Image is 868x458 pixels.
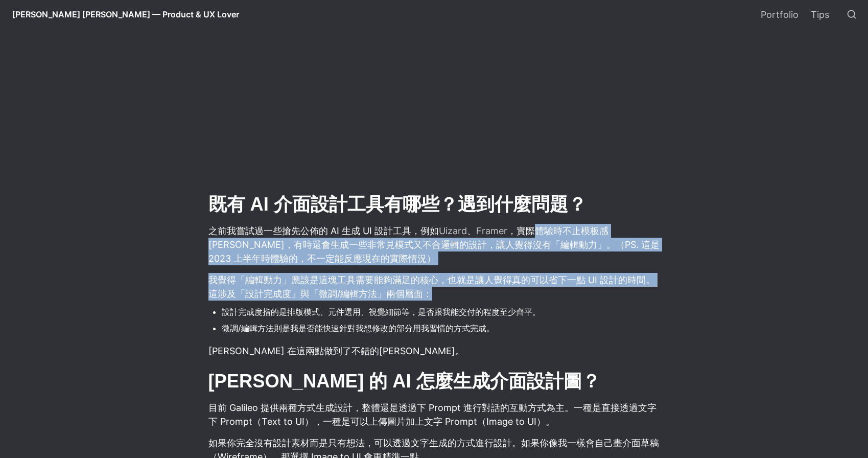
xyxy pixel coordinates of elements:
[207,342,661,359] p: [PERSON_NAME] 在這兩點做到了不錯的[PERSON_NAME]。
[207,399,661,430] p: 目前 Galileo 提供兩種方式生成設計，整體還是透過下 Prompt 進行對話的互動方式為主。一種是直接透過文字下 Prompt（Text to UI），一種是可以上傳圖片加上文字 Prom...
[222,304,661,319] li: 設計完成度指的是排版模式、元件選用、視覺細節等，是否跟我能交付的程度至少齊平。
[207,222,661,267] p: 之前我嘗試過一些搶先公佈的 AI 生成 UI 設計工具，例如 、 ，實際體驗時不止模板感[PERSON_NAME]，有時還會生成一些非常見模式又不合邏輯的設計，讓人覺得沒有「編輯動力」。（PS....
[12,9,239,19] span: [PERSON_NAME] [PERSON_NAME] — Product & UX Lover
[476,225,507,236] a: Framer
[222,320,661,336] li: 微調/編輯方法則是我是否能快速針對我想修改的部分用我習慣的方式完成。
[207,191,661,218] h2: 既有 AI 介面設計工具有哪些？遇到什麼問題？
[207,368,661,395] h2: [PERSON_NAME] 的 AI 怎麼生成介面設計圖？
[439,225,467,236] a: Uizard
[207,271,661,302] p: 我覺得「編輯動力」應該是這塊工具需要能夠滿足的核心，也就是讓人覺得真的可以省下一點 UI 設計的時間。這涉及「設計完成度」與「微調/編輯方法」兩個層面：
